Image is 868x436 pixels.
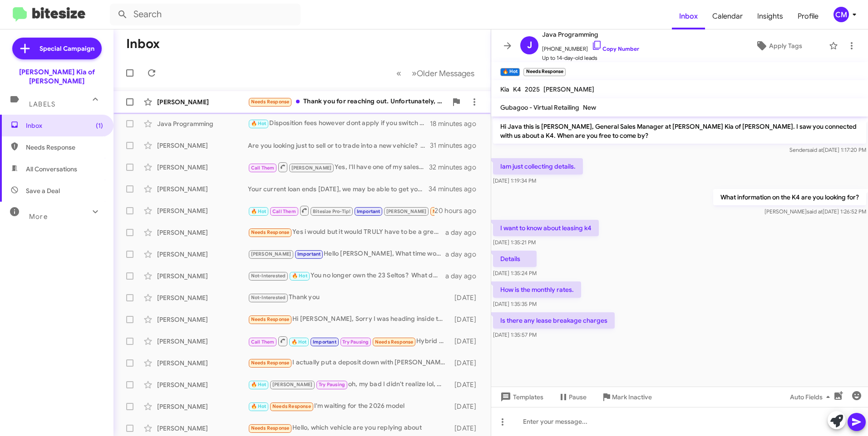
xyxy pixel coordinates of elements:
[450,293,483,302] div: [DATE]
[251,251,291,257] span: [PERSON_NAME]
[493,331,537,338] span: [DATE] 1:35:57 PM
[406,64,480,82] button: Next
[319,382,345,388] span: Try Pausing
[39,44,94,53] span: Special Campaign
[445,271,483,281] div: a day ago
[445,228,483,237] div: a day ago
[433,208,471,214] span: Needs Response
[713,189,866,205] p: What information on the K4 are you looking for?
[391,64,407,82] button: Previous
[157,337,248,346] div: [PERSON_NAME]
[157,163,248,172] div: [PERSON_NAME]
[672,3,705,29] span: Inbox
[493,300,537,307] span: [DATE] 1:35:35 PM
[450,315,483,324] div: [DATE]
[248,358,450,368] div: I actually put a deposit down with [PERSON_NAME] [DATE] for a sorento
[790,3,826,29] a: Profile
[251,273,286,279] span: Not-Interested
[391,64,480,82] nav: Page navigation example
[248,227,445,237] div: Yes i would but it would TRULY have to be a great deal for me to do so. I don't want to pay more ...
[248,271,445,281] div: You no longer own the 23 Seltos? What do you currently drive?
[764,208,866,215] span: [PERSON_NAME] [DATE] 1:26:52 PM
[26,121,103,130] span: Inbox
[525,85,540,93] span: 2025
[248,292,450,303] div: Thank you
[248,118,430,129] div: Disposition fees however dont apply if you switch into another kia lease or finance. There is als...
[750,3,790,29] a: Insights
[251,339,275,345] span: Call Them
[592,45,639,52] a: Copy Number
[500,103,579,111] span: Gubagoo - Virtual Retailing
[789,146,866,153] span: Sender [DATE] 1:17:20 PM
[493,251,537,267] p: Details
[500,68,520,76] small: 🔥 Hot
[493,270,537,276] span: [DATE] 1:35:24 PM
[272,208,296,214] span: Call Them
[251,121,266,126] span: 🔥 Hot
[357,208,380,214] span: Important
[807,146,823,153] span: said at
[248,314,450,325] div: Hi [PERSON_NAME], Sorry I was heading inside to Dentist. I already connected with [PERSON_NAME] (...
[445,250,483,259] div: a day ago
[527,38,532,53] span: J
[157,97,248,107] div: [PERSON_NAME]
[493,239,536,246] span: [DATE] 1:35:21 PM
[513,85,521,93] span: K4
[583,103,596,111] span: New
[542,40,639,53] span: [PHONE_NUMBER]
[157,293,248,302] div: [PERSON_NAME]
[251,425,290,431] span: Needs Response
[396,68,401,79] span: «
[790,389,833,405] span: Auto Fields
[434,206,483,215] div: 20 hours ago
[248,379,450,390] div: oh, my bad I didn't realize lol, but I'll go look to see if we got them in
[251,295,286,300] span: Not-Interested
[157,271,248,281] div: [PERSON_NAME]
[248,249,445,259] div: Hello [PERSON_NAME], What time works for you the 15th?
[493,158,583,174] p: Iam just collecting details.
[375,339,414,345] span: Needs Response
[126,37,160,51] h1: Inbox
[26,165,77,174] span: All Conversations
[450,380,483,389] div: [DATE]
[26,143,103,152] span: Needs Response
[248,401,450,412] div: I'm waiting for the 2026 model
[29,100,55,108] span: Labels
[157,184,248,194] div: [PERSON_NAME]
[157,141,248,150] div: [PERSON_NAME]
[705,3,750,29] a: Calendar
[542,29,639,40] span: Java Programming
[429,163,483,172] div: 32 minutes ago
[594,389,659,405] button: Mark Inactive
[297,251,321,257] span: Important
[732,38,824,54] button: Apply Tags
[429,184,483,194] div: 34 minutes ago
[493,281,581,298] p: How is the monthly rates.
[157,315,248,324] div: [PERSON_NAME]
[493,118,866,144] p: Hi Java this is [PERSON_NAME], General Sales Manager at [PERSON_NAME] Kia of [PERSON_NAME]. I saw...
[251,360,290,366] span: Needs Response
[386,208,427,214] span: [PERSON_NAME]
[417,68,474,78] span: Older Messages
[523,68,565,76] small: Needs Response
[251,165,275,171] span: Call Them
[248,205,434,216] div: Call me
[450,337,483,346] div: [DATE]
[272,403,311,409] span: Needs Response
[248,97,447,107] div: Thank you for reaching out. Unfortunately, the trade value amount doesn't work for me. I owe to m...
[157,424,248,433] div: [PERSON_NAME]
[157,206,248,215] div: [PERSON_NAME]
[291,339,307,345] span: 🔥 Hot
[551,389,594,405] button: Pause
[26,186,60,195] span: Save a Deal
[833,7,849,22] div: CM
[498,389,543,405] span: Templates
[826,7,858,22] button: CM
[96,121,103,130] span: (1)
[29,213,48,221] span: More
[769,38,802,54] span: Apply Tags
[450,424,483,433] div: [DATE]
